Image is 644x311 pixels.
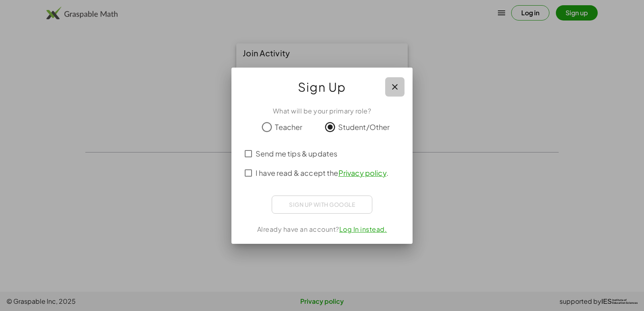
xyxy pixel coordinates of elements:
[256,148,337,159] span: Send me tips & updates
[339,168,386,177] a: Privacy policy
[256,167,388,178] span: I have read & accept the .
[339,225,387,233] a: Log In instead.
[338,122,390,132] span: Student/Other
[241,106,403,116] div: What will be your primary role?
[275,122,302,132] span: Teacher
[241,224,403,234] div: Already have an account?
[298,77,346,97] span: Sign Up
